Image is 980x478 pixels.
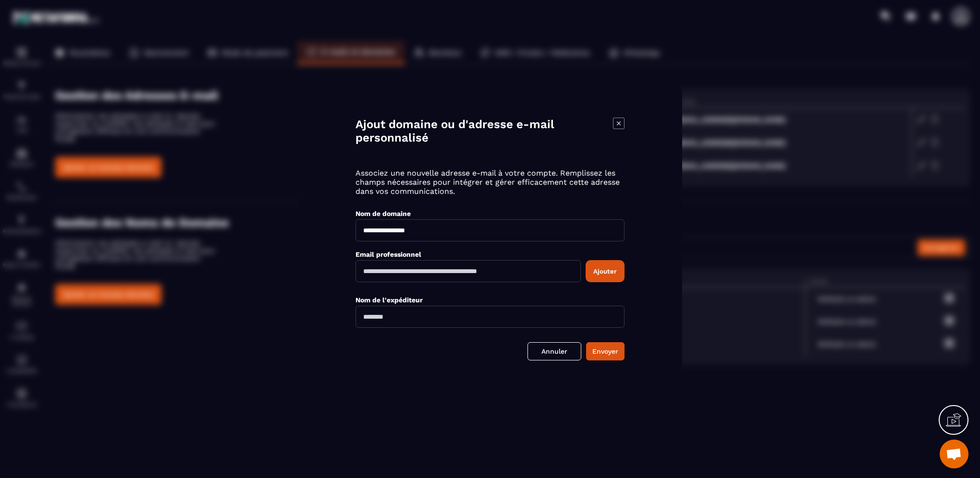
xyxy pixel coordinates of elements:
[355,296,423,304] label: Nom de l'expéditeur
[586,342,625,360] button: Envoyer
[355,168,625,196] p: Associez une nouvelle adresse e-mail à votre compte. Remplissez les champs nécessaires pour intég...
[355,210,411,217] label: Nom de domaine
[940,440,968,468] a: Ouvrir le chat
[355,118,613,144] h4: Ajout domaine ou d'adresse e-mail personnalisé
[355,251,421,258] label: Email professionnel
[586,260,625,282] button: Ajouter
[527,342,581,360] a: Annuler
